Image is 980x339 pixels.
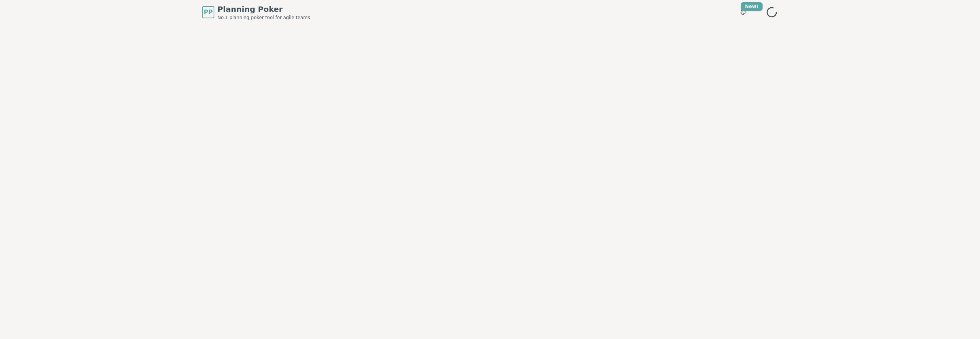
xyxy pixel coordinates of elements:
div: New! [741,2,763,11]
button: New! [737,5,750,19]
span: No.1 planning poker tool for agile teams [217,15,310,21]
a: PPPlanning PokerNo.1 planning poker tool for agile teams [202,4,310,21]
span: PP [204,8,212,17]
span: Planning Poker [217,4,310,15]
